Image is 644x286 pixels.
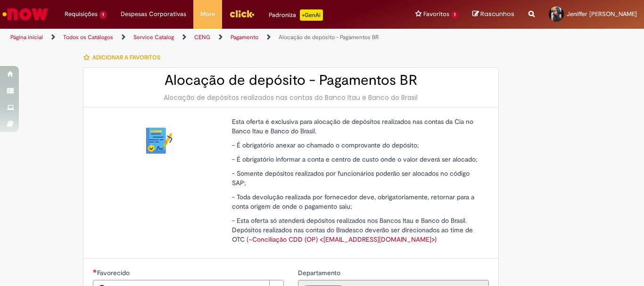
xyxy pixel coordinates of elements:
[231,33,258,41] a: Pagamento
[83,48,165,67] button: Adicionar a Favoritos
[1,5,50,24] img: ServiceNow
[298,268,342,278] label: Somente leitura - Departamento
[200,9,215,19] span: More
[248,235,435,244] a: ~Conciliação CDD (OP) <[EMAIL_ADDRESS][DOMAIN_NAME]>
[232,117,482,136] p: Esta oferta é exclusiva para alocação de depósitos realizados nas contas da Cia no Banco Itau e B...
[99,11,107,19] span: 1
[232,155,482,164] p: - É obrigatório informar a conta e centro de custo onde o valor deverá ser alocado;
[63,33,113,41] a: Todos os Catálogos
[232,192,482,211] p: - Toda devolução realizada por fornecedor deve, obrigatoriamente, retornar para a conta origem de...
[298,269,342,277] span: Somente leitura - Departamento
[279,33,379,41] a: Alocação de depósito - Pagamentos BR
[65,9,98,19] span: Requisições
[144,126,174,156] img: Alocação de depósito - Pagamentos BR
[229,7,255,21] img: click_logo_yellow_360x200.png
[232,140,482,150] p: - É obrigatório anexar ao chamado o comprovante do depósito;
[300,9,323,21] p: +GenAi
[232,216,482,244] p: - Esta oferta só atenderá depósitos realizados nos Bancos Itau e Banco do Brasil. Depósitos reali...
[472,10,514,19] a: Rascunhos
[10,33,43,41] a: Página inicial
[269,9,323,21] div: Padroniza
[121,9,186,19] span: Despesas Corporativas
[480,9,514,18] span: Rascunhos
[92,54,160,61] span: Adicionar a Favoritos
[93,93,489,102] div: Alocação de depósitos realizados nas contas do Banco Itau e Banco do Brasil
[232,169,482,188] p: - Somente depósitos realizados por funcionários poderão ser alocados no código SAP;
[93,269,97,273] span: Necessários
[194,33,210,41] a: CENG
[423,9,449,19] span: Favoritos
[451,11,458,19] span: 1
[133,33,174,41] a: Service Catalog
[97,269,132,277] span: Necessários - Favorecido
[7,29,422,46] ul: Trilhas de página
[567,10,637,18] span: Jeniffer [PERSON_NAME]
[93,73,489,88] h2: Alocação de depósito - Pagamentos BR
